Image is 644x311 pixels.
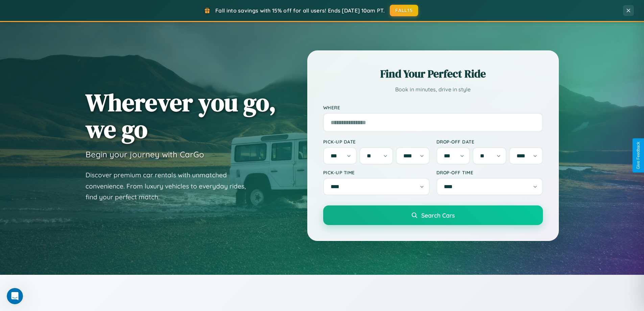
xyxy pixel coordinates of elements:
[323,85,543,94] p: Book in minutes, drive in style
[323,105,543,110] label: Where
[215,7,385,14] span: Fall into savings with 15% off for all users! Ends [DATE] 10am PT.
[323,66,543,81] h2: Find Your Perfect Ride
[390,5,418,16] button: FALL15
[323,205,543,225] button: Search Cars
[436,170,543,175] label: Drop-off Time
[323,170,430,175] label: Pick-up Time
[436,139,543,145] label: Drop-off Date
[86,89,276,142] h1: Wherever you go, we go
[421,212,455,219] span: Search Cars
[323,139,430,145] label: Pick-up Date
[86,149,204,159] h3: Begin your journey with CarGo
[7,288,23,304] iframe: Intercom live chat
[636,142,641,169] div: Give Feedback
[86,170,255,203] p: Discover premium car rentals with unmatched convenience. From luxury vehicles to everyday rides, ...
